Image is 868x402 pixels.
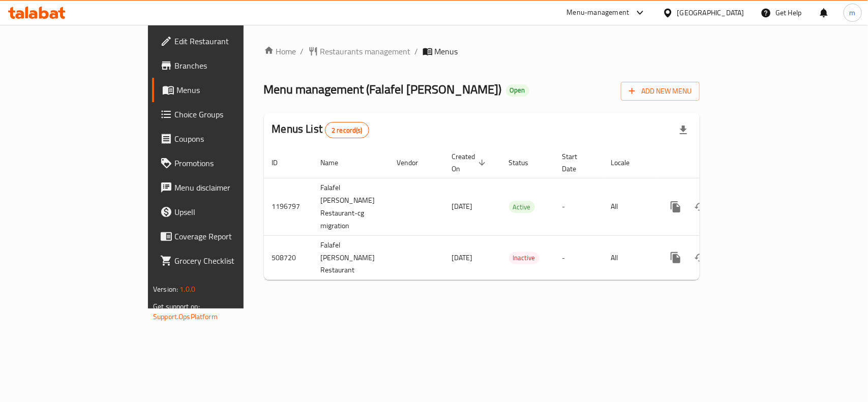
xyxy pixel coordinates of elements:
span: Coverage Report [174,230,285,242]
div: Open [506,84,529,97]
span: Created On [452,150,489,175]
td: Falafel [PERSON_NAME] Restaurant-cg migration [313,178,389,235]
span: Menus [176,84,285,96]
span: Upsell [174,206,285,218]
span: Branches [174,59,285,72]
div: Export file [671,118,696,142]
span: Menu disclaimer [174,181,285,194]
a: Edit Restaurant [152,29,293,53]
a: Coupons [152,127,293,151]
span: Restaurants management [320,45,411,57]
a: Choice Groups [152,102,293,127]
span: Add New Menu [629,85,692,98]
span: [DATE] [452,200,473,213]
span: Vendor [397,157,432,169]
span: 1.0.0 [179,283,195,296]
div: [GEOGRAPHIC_DATA] [677,7,744,18]
span: Locale [611,157,643,169]
span: m [850,7,856,18]
table: enhanced table [264,147,769,281]
span: Grocery Checklist [174,255,285,267]
h2: Menus List [272,121,369,138]
span: [DATE] [452,251,473,264]
span: Open [506,86,529,95]
td: All [603,235,655,280]
li: / [415,45,418,57]
span: Status [509,157,542,169]
span: Active [509,201,535,213]
td: Falafel [PERSON_NAME] Restaurant [313,235,389,280]
span: Edit Restaurant [174,35,285,47]
div: Active [509,201,535,213]
a: Restaurants management [308,45,411,57]
a: Upsell [152,200,293,224]
div: Total records count [325,122,369,138]
a: Menus [152,78,293,102]
span: Name [321,157,352,169]
td: - [554,235,603,280]
span: Inactive [509,252,540,264]
a: Grocery Checklist [152,249,293,273]
a: Promotions [152,151,293,175]
td: All [603,178,655,235]
span: Version: [153,283,178,296]
a: Coverage Report [152,224,293,249]
span: Menus [435,45,458,57]
button: Change Status [688,195,712,219]
span: Promotions [174,157,285,169]
span: Coupons [174,133,285,145]
th: Actions [655,147,769,178]
div: Inactive [509,252,540,264]
td: - [554,178,603,235]
span: Menu management ( Falafel [PERSON_NAME] ) [264,78,502,101]
a: Support.OpsPlatform [153,310,218,323]
button: Change Status [688,245,712,270]
a: Menu disclaimer [152,175,293,200]
span: Get support on: [153,300,200,313]
div: Menu-management [567,7,630,19]
span: Choice Groups [174,108,285,120]
a: Branches [152,53,293,78]
span: ID [272,157,291,169]
nav: breadcrumb [264,45,700,57]
button: Add New Menu [621,82,700,101]
li: / [301,45,304,57]
button: more [664,195,688,219]
span: 2 record(s) [325,126,369,135]
button: more [664,245,688,270]
span: Start Date [562,150,591,175]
